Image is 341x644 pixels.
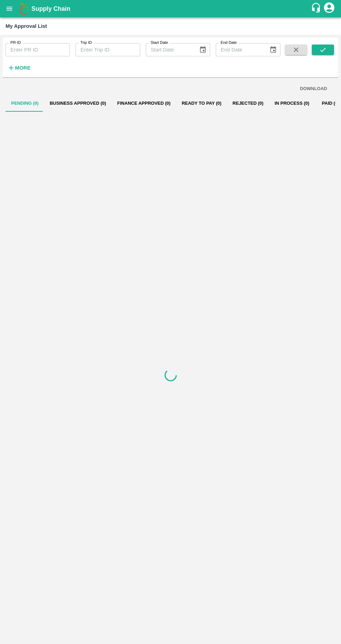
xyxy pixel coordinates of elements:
[267,43,280,56] button: Choose date
[6,43,70,56] input: Enter PR ID
[221,40,237,46] label: End Date
[323,1,335,16] div: account of current user
[176,95,227,112] button: Ready To Pay (0)
[17,2,31,16] img: logo
[269,95,315,112] button: In Process (0)
[112,95,176,112] button: Finance Approved (0)
[227,95,269,112] button: Rejected (0)
[216,43,263,56] input: End Date
[10,40,21,46] label: PR ID
[6,62,32,74] button: More
[31,4,311,14] a: Supply Chain
[31,5,70,12] b: Supply Chain
[1,1,17,17] button: open drawer
[76,43,140,56] input: Enter Trip ID
[297,83,330,95] button: DOWNLOAD
[44,95,112,112] button: Business Approved (0)
[311,2,323,15] div: customer-support
[146,43,193,56] input: Start Date
[80,40,92,46] label: Trip ID
[151,40,168,46] label: Start Date
[15,65,31,71] strong: More
[196,43,209,56] button: Choose date
[6,95,44,112] button: Pending (0)
[6,22,47,31] div: My Approval List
